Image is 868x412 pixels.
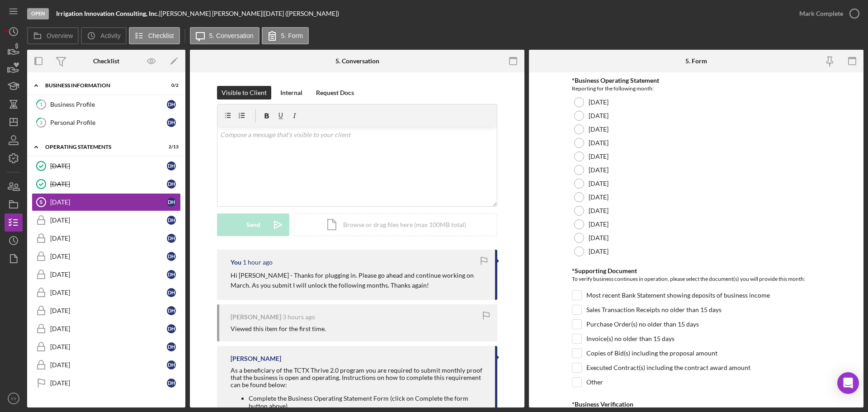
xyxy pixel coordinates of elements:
[589,221,609,228] label: [DATE]
[572,267,821,275] div: *Supporting Document
[45,83,156,88] div: BUSINESS INFORMATION
[50,180,167,188] div: [DATE]
[231,259,241,266] div: You
[32,175,181,193] a: [DATE]DH
[586,378,603,387] label: Other
[50,361,167,369] div: [DATE]
[50,289,167,296] div: [DATE]
[56,10,160,17] div: |
[32,211,181,229] a: [DATE]DH
[589,99,609,106] label: [DATE]
[572,275,821,286] div: To verify business continues in operation, please select the document(s) you will provide this mo...
[50,217,167,224] div: [DATE]
[167,198,176,207] div: D H
[5,389,23,407] button: YY
[32,302,181,320] a: [DATE]DH
[93,57,119,65] div: Checklist
[280,86,302,99] div: Internal
[32,320,181,338] a: [DATE]DH
[40,119,42,125] tspan: 2
[586,305,722,314] label: Sales Transaction Receipts no older than 15 days
[167,379,176,388] div: D H
[27,8,49,19] div: Open
[32,338,181,356] a: [DATE]DH
[316,86,354,99] div: Request Docs
[47,32,73,39] label: Overview
[40,101,42,107] tspan: 1
[56,9,159,17] b: Irrigation Innovation Consulting, Inc.
[586,320,699,329] label: Purchase Order(s) no older than 15 days
[32,229,181,247] a: [DATE]DH
[167,270,176,279] div: D H
[246,213,260,236] div: Send
[572,77,821,84] div: *Business Operating Statement
[50,253,167,260] div: [DATE]
[586,291,770,300] label: Most recent Bank Statement showing deposits of business income
[32,374,181,392] a: [DATE]DH
[50,101,167,108] div: Business Profile
[572,84,821,93] div: Reporting for the following month:
[311,86,359,99] button: Request Docs
[32,193,181,211] a: 5[DATE]DH
[589,153,609,160] label: [DATE]
[167,324,176,333] div: D H
[81,27,126,44] button: Activity
[11,396,17,401] text: YY
[40,199,42,205] tspan: 5
[231,355,281,362] div: [PERSON_NAME]
[190,27,259,44] button: 5. Conversation
[50,343,167,350] div: [DATE]
[283,313,315,321] time: 2025-08-12 15:16
[32,284,181,302] a: [DATE]DH
[167,180,176,189] div: D H
[32,95,181,114] a: 1Business ProfileDH
[129,27,180,44] button: Checklist
[589,234,609,242] label: [DATE]
[167,100,176,109] div: D H
[160,10,264,17] div: [PERSON_NAME] [PERSON_NAME] |
[148,32,174,39] label: Checklist
[589,194,609,201] label: [DATE]
[50,162,167,170] div: [DATE]
[231,270,486,291] p: Hi [PERSON_NAME] - Thanks for plugging in. Please go ahead and continue working on March. As you ...
[685,57,707,65] div: 5. Form
[335,57,379,65] div: 5. Conversation
[281,32,303,39] label: 5. Form
[249,395,486,409] li: Complete the Business Operating Statement Form (click on Complete the form button above)
[262,27,309,44] button: 5. Form
[589,248,609,255] label: [DATE]
[27,27,79,44] button: Overview
[50,119,167,126] div: Personal Profile
[231,313,281,321] div: [PERSON_NAME]
[167,216,176,225] div: D H
[162,144,179,150] div: 2 / 13
[589,207,609,214] label: [DATE]
[50,325,167,332] div: [DATE]
[837,372,859,394] div: Open Intercom Messenger
[231,325,326,332] div: Viewed this item for the first time.
[586,349,717,358] label: Copies of Bid(s) including the proposal amount
[45,144,156,150] div: Operating Statements
[50,271,167,278] div: [DATE]
[50,307,167,314] div: [DATE]
[167,306,176,315] div: D H
[50,235,167,242] div: [DATE]
[32,114,181,132] a: 2Personal ProfileDH
[162,83,179,88] div: 0 / 2
[243,259,273,266] time: 2025-08-12 16:56
[799,5,843,23] div: Mark Complete
[167,252,176,261] div: D H
[589,166,609,174] label: [DATE]
[167,118,176,127] div: D H
[572,401,821,408] div: *Business Verification
[790,5,863,23] button: Mark Complete
[100,32,120,39] label: Activity
[167,234,176,243] div: D H
[231,367,486,388] div: As a beneficiary of the TCTX Thrive 2.0 program you are required to submit monthly proof that the...
[32,265,181,284] a: [DATE]DH
[50,379,167,387] div: [DATE]
[276,86,307,99] button: Internal
[167,360,176,369] div: D H
[209,32,254,39] label: 5. Conversation
[32,356,181,374] a: [DATE]DH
